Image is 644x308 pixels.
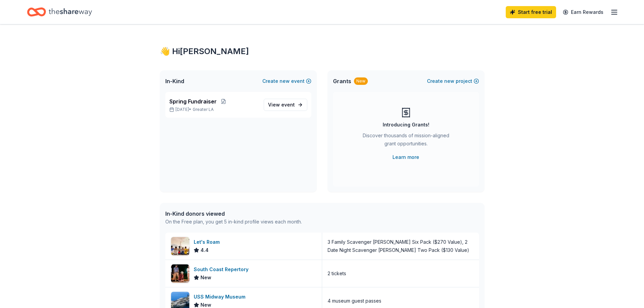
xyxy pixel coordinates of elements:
[392,153,419,161] a: Learn more
[165,210,302,218] div: In-Kind donors viewed
[169,97,217,105] span: Spring Fundraiser
[165,77,184,85] span: In-Kind
[559,6,607,18] a: Earn Rewards
[27,4,92,20] a: Home
[171,237,189,255] img: Image for Let's Roam
[169,107,258,112] p: [DATE] •
[200,274,211,282] span: New
[328,297,381,305] div: 4 museum guest passes
[360,132,452,150] div: Discover thousands of mission-aligned grant opportunities.
[262,77,311,85] button: Createnewevent
[264,99,307,111] a: View event
[383,121,429,129] div: Introducing Grants!
[200,246,209,254] span: 4.4
[444,77,454,85] span: new
[328,269,346,278] div: 2 tickets
[333,77,351,85] span: Grants
[194,238,222,246] div: Let's Roam
[194,265,251,274] div: South Coast Repertory
[427,77,479,85] button: Createnewproject
[160,46,484,57] div: 👋 Hi [PERSON_NAME]
[171,264,189,283] img: Image for South Coast Repertory
[328,238,474,254] div: 3 Family Scavenger [PERSON_NAME] Six Pack ($270 Value), 2 Date Night Scavenger [PERSON_NAME] Two ...
[354,77,368,85] div: New
[193,107,214,112] span: Greater LA
[281,102,295,108] span: event
[194,293,248,301] div: USS Midway Museum
[280,77,290,85] span: new
[165,218,302,226] div: On the Free plan, you get 5 in-kind profile views each month.
[268,101,295,109] span: View
[506,6,556,18] a: Start free trial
